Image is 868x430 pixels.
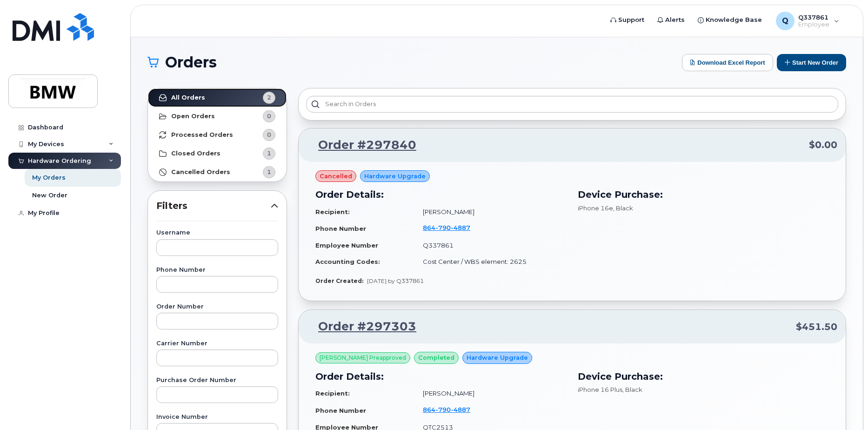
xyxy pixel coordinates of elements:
strong: Phone Number [315,225,366,232]
span: Hardware Upgrade [467,353,528,362]
label: Invoice Number [156,414,278,420]
strong: Phone Number [315,407,366,414]
label: Purchase Order Number [156,377,278,383]
a: All Orders2 [148,88,287,107]
label: Phone Number [156,267,278,273]
span: 0 [267,112,271,121]
label: Carrier Number [156,341,278,347]
a: Order #297303 [307,318,416,335]
strong: Employee Number [315,242,378,249]
span: Filters [156,199,271,213]
strong: Order Created: [315,277,363,284]
td: [PERSON_NAME] [414,385,567,402]
a: Closed Orders1 [148,144,287,163]
span: completed [418,353,454,362]
h3: Order Details: [315,370,567,383]
span: $451.50 [796,320,837,334]
button: Download Excel Report [682,54,773,71]
strong: Accounting Codes: [315,258,380,265]
span: cancelled [320,172,352,181]
strong: Recipient: [315,208,350,215]
span: 1 [267,149,271,158]
input: Search in orders [306,96,838,113]
h3: Device Purchase: [578,370,829,383]
span: Hardware Upgrade [364,172,426,181]
iframe: Messenger Launcher [828,390,861,423]
span: $0.00 [809,138,837,152]
td: Cost Center / WBS element: 2625 [414,254,567,270]
label: Username [156,230,278,236]
a: Cancelled Orders1 [148,163,287,181]
span: [PERSON_NAME] Preapproved [320,354,406,362]
a: Open Orders0 [148,107,287,126]
span: 0 [267,130,271,139]
strong: All Orders [171,94,205,101]
strong: Open Orders [171,113,215,120]
a: 8647904887 [423,224,481,231]
strong: Cancelled Orders [171,168,230,176]
span: Orders [165,55,217,69]
span: 790 [435,224,451,231]
span: 2 [267,93,271,102]
button: Start New Order [777,54,846,71]
strong: Processed Orders [171,131,233,139]
strong: Recipient: [315,390,350,397]
label: Order Number [156,304,278,310]
a: 8647904887 [423,406,481,413]
h3: Device Purchase: [578,188,829,202]
span: 790 [435,406,451,413]
span: 864 [423,406,470,413]
span: 1 [267,168,271,176]
span: , Black [622,386,642,393]
span: iPhone 16e [578,204,613,212]
span: , Black [613,204,633,212]
td: Q337861 [414,237,567,254]
a: Order #297840 [307,137,416,154]
span: [DATE] by Q337861 [367,277,424,284]
span: 4887 [451,224,470,231]
td: [PERSON_NAME] [414,204,567,220]
span: 4887 [451,406,470,413]
span: 864 [423,224,470,231]
h3: Order Details: [315,188,567,202]
a: Processed Orders0 [148,126,287,144]
span: iPhone 16 Plus [578,386,622,393]
strong: Closed Orders [171,150,220,157]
